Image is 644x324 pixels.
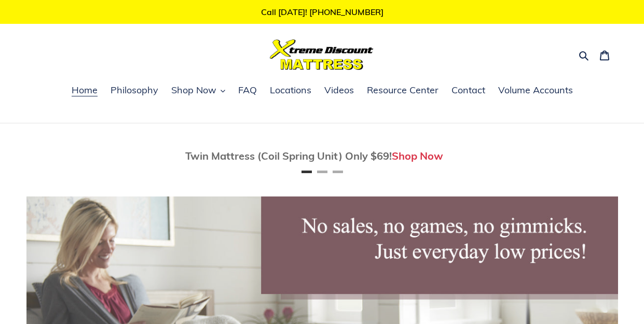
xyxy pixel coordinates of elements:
a: Locations [265,83,317,98]
span: Locations [270,84,311,96]
span: Shop Now [171,84,216,96]
span: Resource Center [367,84,439,96]
a: Videos [319,83,359,98]
span: Contact [451,84,485,96]
a: FAQ [233,83,262,98]
img: Xtreme Discount Mattress [270,39,374,70]
button: Page 2 [317,171,327,173]
button: Page 1 [302,171,312,173]
a: Resource Center [362,83,444,98]
a: Volume Accounts [493,83,578,98]
button: Shop Now [166,83,230,98]
span: Home [72,84,98,96]
span: Philosophy [111,84,158,96]
span: Videos [324,84,354,96]
span: FAQ [238,84,257,96]
a: Home [66,83,103,98]
button: Page 3 [333,171,343,173]
a: Philosophy [105,83,163,98]
a: Contact [446,83,490,98]
span: Volume Accounts [498,84,573,96]
a: Shop Now [392,149,443,162]
span: Twin Mattress (Coil Spring Unit) Only $69! [185,149,392,162]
